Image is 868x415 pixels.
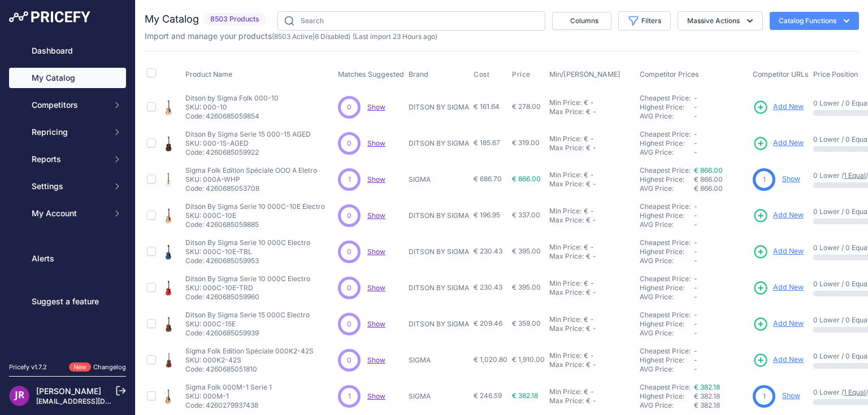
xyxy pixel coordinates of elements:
[367,247,385,256] a: Show
[32,154,106,165] span: Reports
[9,149,126,169] button: Reports
[588,207,594,216] div: -
[591,180,596,189] div: -
[9,291,126,312] a: Suggest a feature
[694,383,720,391] a: € 382.18
[185,329,310,338] p: Code: 4260685059939
[773,318,804,329] span: Add New
[844,171,866,180] a: 1 Equal
[586,107,591,116] div: €
[549,180,584,189] div: Max Price:
[367,211,385,220] a: Show
[753,99,804,115] a: Add New
[586,216,591,225] div: €
[185,283,310,292] p: SKU: 000C-10E-TRD
[640,184,694,193] div: AVG Price:
[185,401,272,410] p: Code: 4260279937438
[409,392,469,401] p: SIGMA
[640,401,694,410] div: AVG Price:
[549,288,584,297] div: Max Price:
[474,70,489,79] span: Cost
[409,103,469,112] p: DITSON BY SIGMA
[145,11,199,27] h2: My Catalog
[694,139,697,147] span: -
[549,98,581,107] div: Min Price:
[640,130,691,138] a: Cheapest Price:
[36,397,154,405] a: [EMAIL_ADDRESS][DOMAIN_NAME]
[549,143,584,152] div: Max Price:
[9,11,90,23] img: Pricefy Logo
[763,391,766,401] span: 1
[640,211,694,220] div: Highest Price:
[549,315,581,324] div: Min Price:
[185,202,325,211] p: Ditson By Sigma Serie 10 000C-10E Electro
[584,207,588,216] div: €
[813,70,858,78] span: Price Position
[93,363,126,371] a: Changelog
[640,329,694,338] div: AVG Price:
[694,247,697,256] span: -
[584,134,588,143] div: €
[347,283,351,293] span: 0
[763,174,766,185] span: 1
[640,256,694,265] div: AVG Price:
[367,356,385,364] span: Show
[347,211,351,221] span: 0
[753,352,804,368] a: Add New
[185,130,311,139] p: Ditson By Sigma Serie 15 000-15 AGED
[591,288,596,297] div: -
[409,356,469,365] p: SIGMA
[474,174,502,183] span: € 686.70
[694,211,697,220] span: -
[409,283,469,292] p: DITSON BY SIGMA
[694,392,720,400] span: € 382.18
[640,112,694,121] div: AVG Price:
[9,203,126,224] button: My Account
[640,103,694,112] div: Highest Price:
[409,139,469,148] p: DITSON BY SIGMA
[409,247,469,256] p: DITSON BY SIGMA
[773,246,804,257] span: Add New
[773,210,804,221] span: Add New
[347,319,351,329] span: 0
[694,292,697,301] span: -
[694,356,697,364] span: -
[591,396,596,405] div: -
[640,392,694,401] div: Highest Price:
[185,274,310,283] p: Ditson By Sigma Serie 10 000C Electro
[9,248,126,269] a: Alerts
[185,311,310,320] p: Ditson By Sigma Serie 15 000C Electro
[367,320,385,328] a: Show
[640,365,694,374] div: AVG Price:
[694,401,748,410] div: € 382.18
[844,388,866,396] a: 1 Equal
[474,247,502,255] span: € 230.43
[552,12,611,30] button: Columns
[36,386,101,396] a: [PERSON_NAME]
[694,365,697,373] span: -
[367,175,385,184] a: Show
[640,311,691,319] a: Cheapest Price:
[588,134,594,143] div: -
[512,102,541,111] span: € 278.00
[549,134,581,143] div: Min Price:
[753,244,804,260] a: Add New
[678,11,763,30] button: Massive Actions
[694,347,697,355] span: -
[32,99,106,111] span: Competitors
[773,282,804,293] span: Add New
[588,279,594,288] div: -
[591,324,596,333] div: -
[640,94,691,102] a: Cheapest Price:
[185,139,311,148] p: SKU: 000-15-AGED
[694,103,697,111] span: -
[474,319,502,327] span: € 209.46
[367,392,385,400] a: Show
[185,94,279,103] p: Ditson by Sigma Folk 000-10
[753,136,804,151] a: Add New
[640,148,694,157] div: AVG Price:
[694,220,697,229] span: -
